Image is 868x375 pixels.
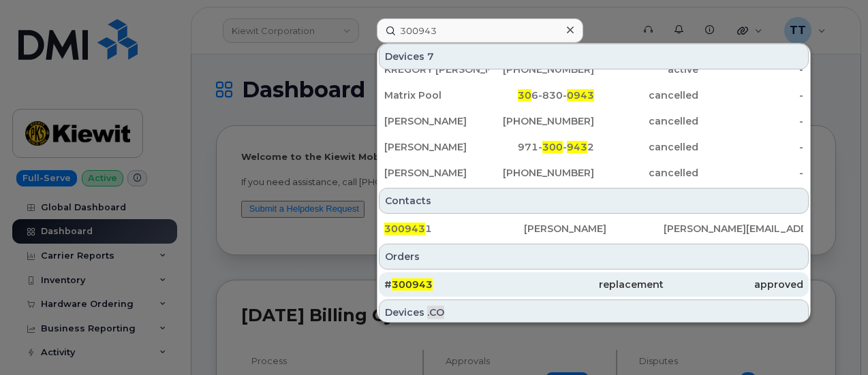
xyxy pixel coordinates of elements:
[809,316,858,365] iframe: Messenger Launcher
[664,278,803,291] div: approved
[379,57,809,82] a: KREGORY [PERSON_NAME][PHONE_NUMBER]active-
[384,166,489,180] div: [PERSON_NAME]
[379,188,809,214] div: Contacts
[594,140,699,154] div: cancelled
[392,278,433,291] span: 300943
[567,89,594,101] span: 0943
[489,140,594,154] div: 971- - 2
[542,141,563,153] span: 300
[698,140,803,154] div: -
[384,88,489,102] div: Matrix Pool
[379,299,809,325] div: Devices
[698,166,803,180] div: -
[664,222,803,235] div: [PERSON_NAME][EMAIL_ADDRESS][PERSON_NAME][PERSON_NAME][DOMAIN_NAME]
[489,166,594,180] div: [PHONE_NUMBER]
[524,222,664,235] div: [PERSON_NAME]
[379,83,809,108] a: Matrix Pool306-830-0943cancelled-
[427,306,444,319] span: .CO
[594,88,699,102] div: cancelled
[489,114,594,128] div: [PHONE_NUMBER]
[698,88,803,102] div: -
[384,223,425,235] span: 300943
[379,244,809,270] div: Orders
[384,63,489,76] div: KREGORY [PERSON_NAME]
[427,50,434,63] span: 7
[489,63,594,76] div: [PHONE_NUMBER]
[379,161,809,185] a: [PERSON_NAME][PHONE_NUMBER]cancelled-
[384,278,524,291] div: #
[384,114,489,128] div: [PERSON_NAME]
[698,63,803,76] div: -
[567,141,587,153] span: 943
[379,109,809,133] a: [PERSON_NAME][PHONE_NUMBER]cancelled-
[698,114,803,128] div: -
[594,166,699,180] div: cancelled
[489,88,594,102] div: 6-830-
[379,272,809,297] a: #300943replacementapproved
[379,216,809,241] a: 3009431[PERSON_NAME][PERSON_NAME][EMAIL_ADDRESS][PERSON_NAME][PERSON_NAME][DOMAIN_NAME]
[384,222,524,235] div: 1
[379,44,809,69] div: Devices
[384,140,489,154] div: [PERSON_NAME]
[379,135,809,159] a: [PERSON_NAME]971-300-9432cancelled-
[524,278,664,291] div: replacement
[518,89,531,101] span: 30
[594,63,699,76] div: active
[594,114,699,128] div: cancelled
